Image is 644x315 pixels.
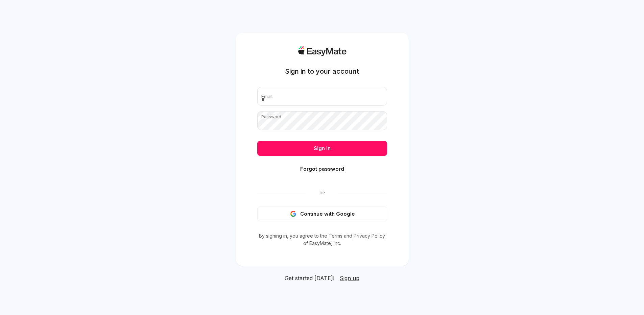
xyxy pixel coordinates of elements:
a: Privacy Policy [354,233,385,239]
a: Sign up [340,274,359,282]
a: Terms [329,233,342,239]
h1: Sign in to your account [285,67,359,76]
p: By signing in, you agree to the and of EasyMate, Inc. [257,232,387,247]
span: Or [306,190,338,196]
button: Continue with Google [257,207,387,221]
button: Forgot password [257,162,387,176]
button: Sign in [257,141,387,156]
span: Get started [DATE]! [285,274,334,282]
span: Sign up [340,275,359,282]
